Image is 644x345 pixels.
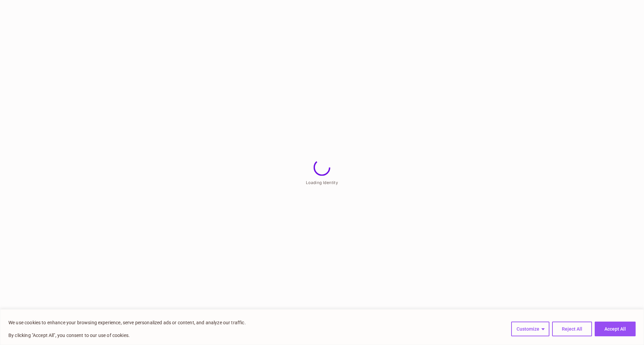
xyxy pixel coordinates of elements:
button: Reject All [552,322,592,336]
button: Customize [511,322,549,336]
button: Accept All [595,322,636,336]
p: By clicking "Accept All", you consent to our use of cookies. [8,331,246,339]
p: We use cookies to enhance your browsing experience, serve personalized ads or content, and analyz... [8,319,246,327]
span: Loading Identity [306,180,338,185]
